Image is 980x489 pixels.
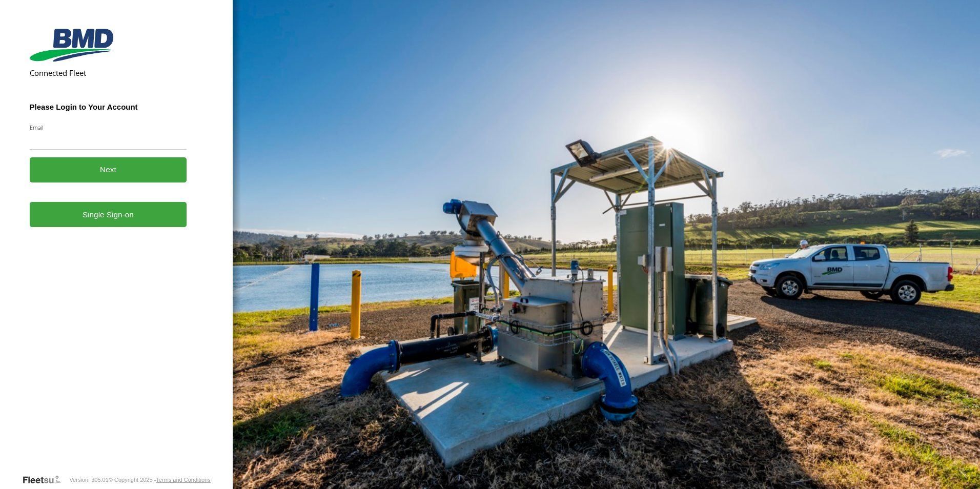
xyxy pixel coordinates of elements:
h3: Please Login to Your Account [30,103,187,111]
img: BMD [30,29,113,62]
div: Version: 305.01 [69,477,108,483]
h2: Connected Fleet [30,68,187,78]
a: Terms and Conditions [156,477,210,483]
a: Single Sign-on [30,202,187,227]
button: Next [30,157,187,182]
a: Visit our Website [22,475,69,485]
label: Email [30,124,187,131]
div: © Copyright 2025 - [109,477,211,483]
